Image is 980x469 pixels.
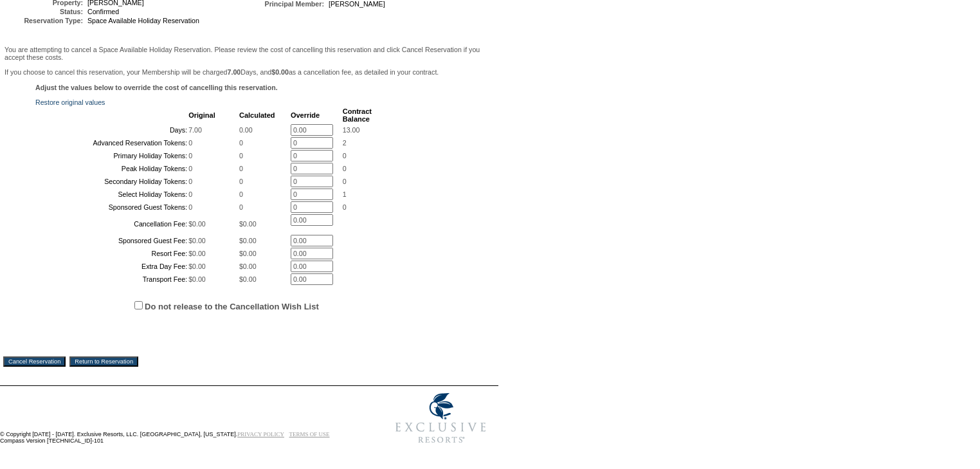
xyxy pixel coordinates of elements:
td: Days: [37,124,187,136]
a: Restore original values [35,98,105,106]
span: $0.00 [239,275,257,283]
span: 0 [188,152,192,160]
span: 2 [343,139,347,147]
a: PRIVACY POLICY [237,431,284,437]
span: $0.00 [188,220,206,228]
span: 0 [343,203,347,211]
span: 0 [343,178,347,185]
b: Calculated [239,111,275,119]
span: 0 [239,165,243,172]
span: $0.00 [188,262,206,270]
span: $0.00 [188,237,206,244]
span: 0 [239,178,243,185]
td: Reservation Type: [6,17,83,24]
span: 0 [188,178,192,185]
span: $0.00 [239,262,257,270]
td: Sponsored Guest Fee: [37,235,187,246]
td: Cancellation Fee: [37,214,187,234]
td: Resort Fee: [37,248,187,259]
span: 13.00 [343,126,360,134]
td: Extra Day Fee: [37,261,187,272]
span: 0 [239,152,243,160]
span: 0 [239,190,243,198]
img: Exclusive Resorts [383,386,498,450]
span: 7.00 [188,126,202,134]
span: 0 [188,139,192,147]
a: TERMS OF USE [289,431,330,437]
td: Advanced Reservation Tokens: [37,137,187,149]
span: $0.00 [188,275,206,283]
span: 0 [343,165,347,172]
span: $0.00 [239,250,257,257]
input: Cancel Reservation [3,356,66,367]
span: 0 [188,190,192,198]
td: Select Holiday Tokens: [37,189,187,200]
b: Original [188,111,215,119]
span: 0 [343,152,347,160]
span: 1 [343,190,347,198]
td: Secondary Holiday Tokens: [37,176,187,187]
label: Do not release to the Cancellation Wish List [145,302,319,311]
b: 7.00 [228,68,241,76]
b: Override [291,111,320,119]
td: Sponsored Guest Tokens: [37,201,187,213]
span: 0 [239,203,243,211]
span: 0.00 [239,126,253,134]
td: Peak Holiday Tokens: [37,163,187,174]
span: $0.00 [239,220,257,228]
span: Space Available Holiday Reservation [87,17,199,24]
span: $0.00 [239,237,257,244]
span: 0 [239,139,243,147]
b: $0.00 [271,68,289,76]
b: Adjust the values below to override the cost of cancelling this reservation. [35,84,278,91]
td: Transport Fee: [37,273,187,285]
span: $0.00 [188,250,206,257]
b: Contract Balance [343,107,372,123]
span: Confirmed [87,8,119,15]
p: You are attempting to cancel a Space Available Holiday Reservation. Please review the cost of can... [5,46,494,61]
td: Primary Holiday Tokens: [37,150,187,161]
input: Return to Reservation [69,356,138,367]
td: Status: [6,8,83,15]
span: 0 [188,165,192,172]
span: 0 [188,203,192,211]
p: If you choose to cancel this reservation, your Membership will be charged Days, and as a cancella... [5,68,494,76]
